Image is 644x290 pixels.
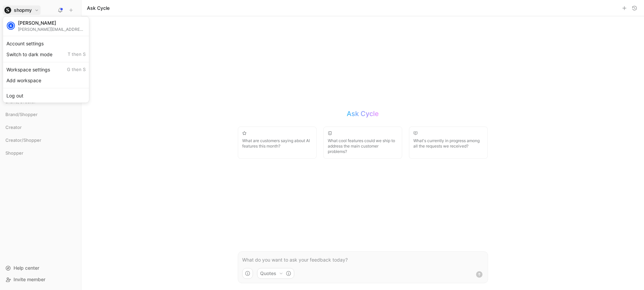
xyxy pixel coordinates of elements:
div: K [7,22,14,29]
div: shopmyshopmy [3,16,89,103]
div: Workspace settings [4,64,88,75]
div: Account settings [4,38,88,49]
div: Log out [4,90,88,101]
span: G then S [67,67,86,73]
div: [PERSON_NAME] [18,20,86,26]
div: Add workspace [4,75,88,86]
div: [PERSON_NAME][EMAIL_ADDRESS][DOMAIN_NAME] [18,27,86,32]
div: Switch to dark mode [4,49,88,60]
span: T then S [68,51,86,58]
